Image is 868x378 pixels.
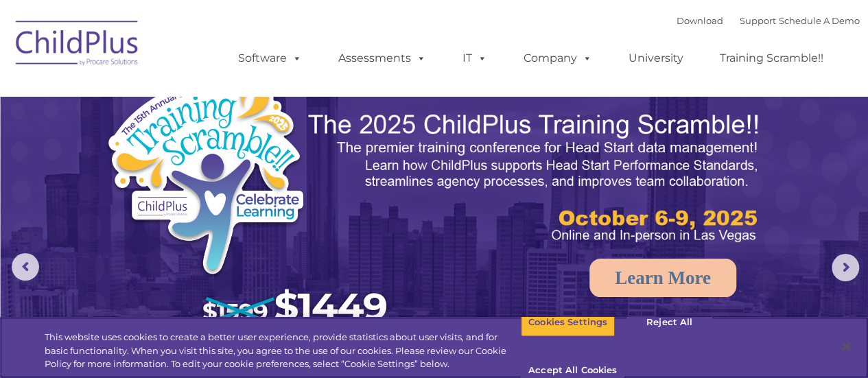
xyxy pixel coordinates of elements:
[191,147,249,157] span: Phone number
[9,11,146,80] img: ChildPlus by Procare Solutions
[224,45,316,72] a: Software
[449,45,501,72] a: IT
[779,15,860,26] a: Schedule A Demo
[677,15,860,26] font: |
[45,331,521,371] div: This website uses cookies to create a better user experience, provide statistics about user visit...
[740,15,776,26] a: Support
[191,91,233,101] span: Last name
[589,259,736,297] a: Learn More
[831,331,861,362] button: Close
[521,308,615,337] button: Cookies Settings
[677,15,723,26] a: Download
[325,45,440,72] a: Assessments
[706,45,837,72] a: Training Scramble!!
[615,45,697,72] a: University
[626,308,712,337] button: Reject All
[510,45,606,72] a: Company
